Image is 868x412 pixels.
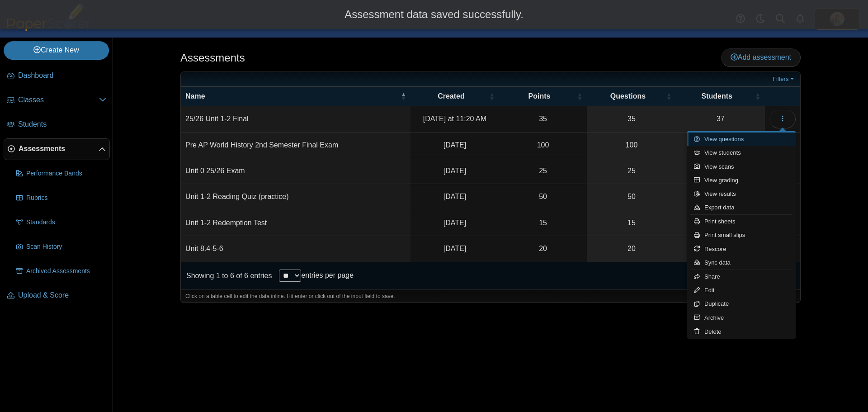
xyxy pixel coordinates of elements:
[18,290,106,300] span: Upload & Score
[443,167,466,175] time: Sep 1, 2025 at 11:30 AM
[681,91,753,101] span: Students
[499,210,587,236] td: 15
[13,260,110,282] a: Archived Assessments
[587,158,676,184] a: 25
[489,92,495,101] span: Created : Activate to sort
[687,201,796,214] a: Export data
[577,92,582,101] span: Points : Activate to sort
[499,236,587,262] td: 20
[676,133,765,158] a: 31
[180,50,245,66] h1: Assessments
[13,187,110,209] a: Rubrics
[4,285,110,307] a: Upload & Score
[687,325,796,339] a: Delete
[13,212,110,233] a: Standards
[587,106,676,132] a: 35
[687,215,796,228] a: Print sheets
[587,210,676,236] a: 15
[687,256,796,270] a: Sync data
[687,242,796,256] a: Rescore
[499,106,587,132] td: 35
[443,193,466,200] time: Sep 17, 2025 at 4:18 PM
[687,187,796,201] a: View results
[443,141,466,149] time: Jun 1, 2025 at 5:19 PM
[687,228,796,242] a: Print small slips
[401,92,406,101] span: Name : Activate to invert sorting
[26,218,106,227] span: Standards
[13,163,110,185] a: Performance Bands
[18,119,106,129] span: Students
[587,133,676,158] a: 100
[499,158,587,184] td: 25
[676,210,765,236] a: 37
[731,53,791,61] span: Add assessment
[26,242,106,251] span: Scan History
[26,169,106,178] span: Performance Bands
[499,184,587,210] td: 50
[13,236,110,258] a: Scan History
[676,106,765,132] a: 37
[676,236,765,261] a: 61
[687,270,796,284] a: Share
[7,7,861,22] div: Assessment data saved successfully.
[687,297,796,311] a: Duplicate
[301,271,354,279] label: entries per page
[4,65,110,87] a: Dashboard
[181,262,272,289] div: Showing 1 to 6 of 6 entries
[676,158,765,184] a: 29
[181,236,410,262] td: Unit 8.4-5-6
[587,184,676,209] a: 50
[687,160,796,174] a: View scans
[591,91,664,101] span: Questions
[721,48,801,66] a: Add assessment
[18,95,99,105] span: Classes
[26,194,106,203] span: Rubrics
[415,91,487,101] span: Created
[687,146,796,160] a: View students
[687,174,796,187] a: View grading
[181,106,410,132] td: 25/26 Unit 1-2 Final
[443,219,466,227] time: Apr 11, 2025 at 11:04 AM
[666,92,672,101] span: Questions : Activate to sort
[504,91,576,101] span: Points
[19,144,99,154] span: Assessments
[185,91,399,101] span: Name
[770,75,798,84] a: Filters
[181,158,410,184] td: Unit 0 25/26 Exam
[4,41,109,59] a: Create New
[26,267,106,276] span: Archived Assessments
[4,25,94,33] a: PaperScorer
[687,133,796,146] a: View questions
[687,284,796,297] a: Edit
[4,90,110,111] a: Classes
[443,245,466,252] time: Apr 1, 2025 at 9:38 AM
[18,71,106,81] span: Dashboard
[4,138,110,160] a: Assessments
[423,115,486,123] time: Sep 22, 2025 at 11:20 AM
[755,92,760,101] span: Students : Activate to sort
[499,133,587,158] td: 100
[4,114,110,136] a: Students
[181,210,410,236] td: Unit 1-2 Redemption Test
[587,236,676,261] a: 20
[687,311,796,325] a: Archive
[181,133,410,158] td: Pre AP World History 2nd Semester Final Exam
[181,289,800,303] div: Click on a table cell to edit the data inline. Hit enter or click out of the input field to save.
[181,184,410,210] td: Unit 1-2 Reading Quiz (practice)
[676,184,765,209] a: 27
